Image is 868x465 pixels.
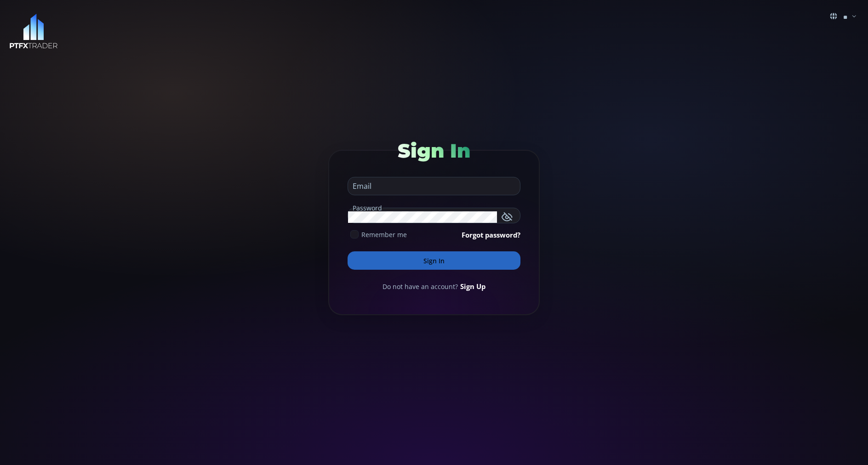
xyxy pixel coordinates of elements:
img: LOGO [9,14,58,49]
span: Remember me [361,230,407,239]
span: Sign In [398,139,470,163]
a: Sign Up [460,281,485,291]
div: Do not have an account? [348,281,520,291]
button: Sign In [348,251,520,270]
a: Forgot password? [462,230,520,240]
